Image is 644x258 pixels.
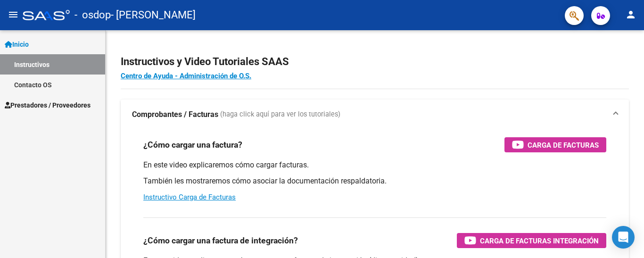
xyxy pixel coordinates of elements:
span: Carga de Facturas Integración [480,235,599,247]
a: Instructivo Carga de Facturas [143,193,236,201]
button: Carga de Facturas [504,137,606,152]
span: Prestadores / Proveedores [5,100,91,110]
h3: ¿Cómo cargar una factura de integración? [143,234,298,247]
mat-icon: person [625,9,636,20]
a: Centro de Ayuda - Administración de O.S. [121,72,251,80]
strong: Comprobantes / Facturas [132,109,218,120]
mat-icon: menu [8,9,19,20]
div: Open Intercom Messenger [612,226,635,249]
h3: ¿Cómo cargar una factura? [143,138,242,151]
p: En este video explicaremos cómo cargar facturas. [143,160,606,170]
span: - osdop [74,5,111,25]
span: - [PERSON_NAME] [111,5,196,25]
span: Inicio [5,39,29,50]
p: También les mostraremos cómo asociar la documentación respaldatoria. [143,176,606,186]
mat-expansion-panel-header: Comprobantes / Facturas (haga click aquí para ver los tutoriales) [121,100,629,130]
span: Carga de Facturas [528,139,599,151]
h2: Instructivos y Video Tutoriales SAAS [121,53,629,71]
span: (haga click aquí para ver los tutoriales) [220,109,340,120]
button: Carga de Facturas Integración [457,233,606,248]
